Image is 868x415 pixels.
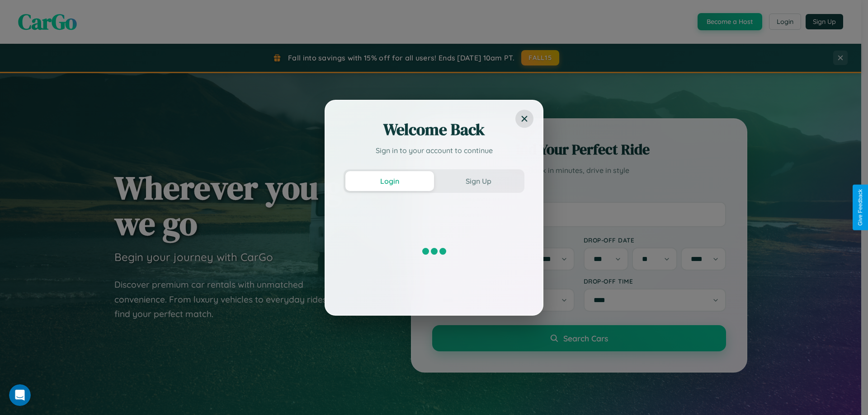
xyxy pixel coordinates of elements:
div: Give Feedback [857,189,863,226]
iframe: Intercom live chat [9,384,31,406]
button: Login [345,171,434,191]
button: Sign Up [434,171,523,191]
h2: Welcome Back [344,119,524,140]
p: Sign in to your account to continue [344,145,524,156]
